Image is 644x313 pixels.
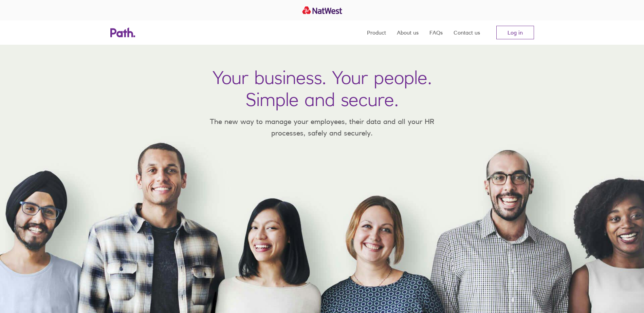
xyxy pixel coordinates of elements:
[496,26,534,39] a: Log in
[397,20,419,45] a: About us
[429,20,443,45] a: FAQs
[213,66,432,110] h1: Your business. Your people. Simple and secure.
[200,116,444,139] p: The new way to manage your employees, their data and all your HR processes, safely and securely.
[367,20,386,45] a: Product
[454,20,480,45] a: Contact us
